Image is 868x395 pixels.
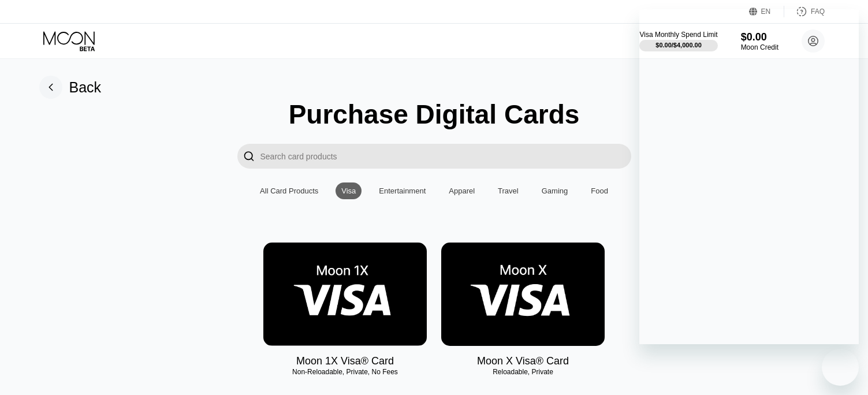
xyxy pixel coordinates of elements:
div: Entertainment [379,187,426,195]
div: Back [39,76,102,99]
div: All Card Products [254,182,324,199]
div:  [237,144,260,169]
div: Purchase Digital Cards [289,99,580,130]
div: Moon X Visa® Card [477,355,569,367]
div: Travel [498,187,519,195]
div: Non-Reloadable, Private, No Fees [263,368,427,376]
div: Travel [492,182,524,199]
div: Visa [341,187,356,195]
div:  [243,150,255,163]
div: Apparel [443,182,480,199]
iframe: Button to launch messaging window, conversation in progress [822,349,859,386]
div: EN [749,6,784,17]
div: Back [69,79,102,96]
div: EN [761,8,771,16]
div: Moon 1X Visa® Card [296,355,394,367]
iframe: Messaging window [639,9,859,344]
div: Apparel [449,187,475,195]
input: Search card products [260,144,631,169]
div: Food [585,182,614,199]
div: Food [591,187,608,195]
div: Entertainment [373,182,431,199]
div: FAQ [811,8,825,16]
div: Visa [336,182,362,199]
div: Gaming [536,182,574,199]
div: Gaming [542,187,568,195]
div: All Card Products [260,187,318,195]
div: Reloadable, Private [441,368,605,376]
div: FAQ [784,6,825,17]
